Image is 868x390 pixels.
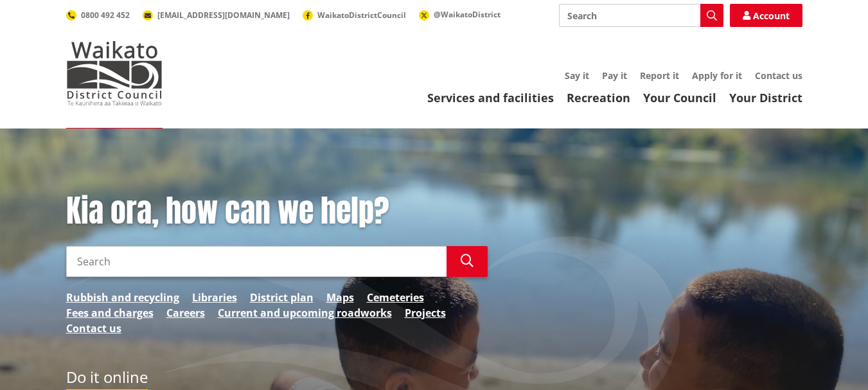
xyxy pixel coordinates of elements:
a: Cemeteries [367,290,424,305]
span: [EMAIL_ADDRESS][DOMAIN_NAME] [157,10,290,21]
a: Contact us [66,321,121,336]
a: Pay it [602,69,627,82]
input: Search input [66,246,447,277]
input: Search input [559,4,723,27]
a: Rubbish and recycling [66,290,179,305]
a: Apply for it [692,69,742,82]
img: Waikato District Council - Te Kaunihera aa Takiwaa o Waikato [66,41,163,105]
a: Contact us [755,69,802,82]
span: 0800 492 452 [81,10,130,21]
a: @WaikatoDistrict [419,9,500,20]
a: Services and facilities [427,90,554,105]
a: Report it [640,69,679,82]
span: WaikatoDistrictCouncil [317,10,406,21]
a: [EMAIL_ADDRESS][DOMAIN_NAME] [143,10,290,21]
a: Your Council [643,90,716,105]
a: Account [730,4,802,27]
a: Fees and charges [66,305,154,321]
a: 0800 492 452 [66,10,130,21]
a: Say it [565,69,589,82]
a: Current and upcoming roadworks [218,305,392,321]
a: Maps [326,290,354,305]
a: Recreation [567,90,630,105]
h1: Kia ora, how can we help? [66,193,488,230]
a: Careers [166,305,205,321]
a: Libraries [192,290,237,305]
a: District plan [250,290,314,305]
a: Projects [405,305,446,321]
a: WaikatoDistrictCouncil [303,10,406,21]
a: Your District [729,90,802,105]
span: @WaikatoDistrict [434,9,500,20]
